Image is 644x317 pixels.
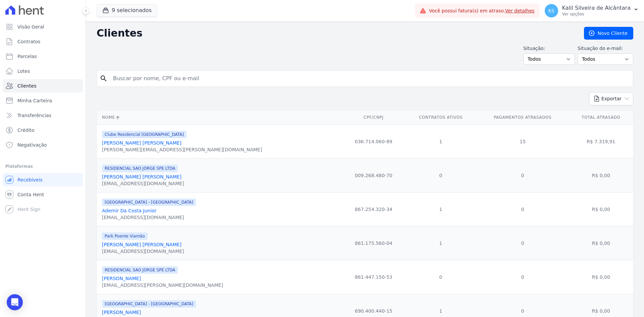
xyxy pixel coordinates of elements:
[477,260,569,294] td: 0
[405,124,477,158] td: 1
[405,158,477,192] td: 0
[97,4,157,17] button: 9 selecionados
[102,180,184,187] div: [EMAIL_ADDRESS][DOMAIN_NAME]
[102,232,148,240] span: Park Poente Viamão
[7,294,23,310] div: Open Intercom Messenger
[17,23,44,30] span: Visão Geral
[539,1,644,20] button: KS Kalil Silveira de Alcântara Ver opções
[405,192,477,226] td: 1
[97,27,573,39] h2: Clientes
[17,97,52,104] span: Minha Carteira
[562,5,631,11] p: Kalil Silveira de Alcântara
[17,127,35,134] span: Crédito
[3,173,83,187] a: Recebíveis
[562,11,631,17] p: Ver opções
[102,266,178,274] span: RESIDENCIAL SAO JORGE SPE LTDA
[477,158,569,192] td: 0
[3,109,83,122] a: Transferências
[3,64,83,78] a: Lotes
[3,20,83,34] a: Visão Geral
[342,226,405,260] td: 861.175.560-04
[102,248,184,255] div: [EMAIL_ADDRESS][DOMAIN_NAME]
[548,8,554,13] span: KS
[569,111,633,124] th: Total Atrasado
[109,72,630,85] input: Buscar por nome, CPF ou e-mail
[3,50,83,63] a: Parcelas
[5,162,80,170] div: Plataformas
[3,188,83,201] a: Conta Hent
[102,310,141,315] a: [PERSON_NAME]
[569,158,633,192] td: R$ 0,00
[102,174,181,179] a: [PERSON_NAME] [PERSON_NAME]
[584,27,633,40] a: Novo Cliente
[17,53,37,60] span: Parcelas
[102,214,196,221] div: [EMAIL_ADDRESS][DOMAIN_NAME]
[405,260,477,294] td: 0
[569,124,633,158] td: R$ 7.319,91
[102,242,181,247] a: [PERSON_NAME] [PERSON_NAME]
[405,226,477,260] td: 1
[3,35,83,48] a: Contratos
[342,158,405,192] td: 009.268.480-70
[17,38,40,45] span: Contratos
[477,226,569,260] td: 0
[17,83,36,89] span: Clientes
[342,192,405,226] td: 867.254.320-34
[3,123,83,137] a: Crédito
[477,124,569,158] td: 15
[102,208,157,213] a: Ademir Da Costa Junior
[569,192,633,226] td: R$ 0,00
[3,94,83,107] a: Minha Carteira
[17,68,30,74] span: Lotes
[3,138,83,152] a: Negativação
[102,131,186,138] span: Clube Residencial [GEOGRAPHIC_DATA]
[342,111,405,124] th: CPF/CNPJ
[17,142,47,148] span: Negativação
[102,276,141,281] a: [PERSON_NAME]
[523,45,575,52] label: Situação:
[100,74,108,83] i: search
[102,199,196,206] span: [GEOGRAPHIC_DATA] - [GEOGRAPHIC_DATA]
[569,260,633,294] td: R$ 0,00
[97,111,342,124] th: Nome
[429,7,535,14] span: Você possui fatura(s) em atraso.
[342,260,405,294] td: 861.447.150-53
[17,112,51,119] span: Transferências
[589,92,633,105] button: Exportar
[342,124,405,158] td: 036.714.060-89
[477,111,569,124] th: Pagamentos Atrasados
[569,226,633,260] td: R$ 0,00
[17,191,44,198] span: Conta Hent
[102,165,178,172] span: RESIDENCIAL SAO JORGE SPE LTDA
[3,79,83,93] a: Clientes
[578,45,633,52] label: Situação do e-mail:
[102,140,181,146] a: [PERSON_NAME] [PERSON_NAME]
[102,146,262,153] div: [PERSON_NAME][EMAIL_ADDRESS][PERSON_NAME][DOMAIN_NAME]
[102,282,223,288] div: [EMAIL_ADDRESS][PERSON_NAME][DOMAIN_NAME]
[477,192,569,226] td: 0
[102,300,196,308] span: [GEOGRAPHIC_DATA] - [GEOGRAPHIC_DATA]
[405,111,477,124] th: Contratos Ativos
[505,8,535,13] a: Ver detalhes
[17,176,43,183] span: Recebíveis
